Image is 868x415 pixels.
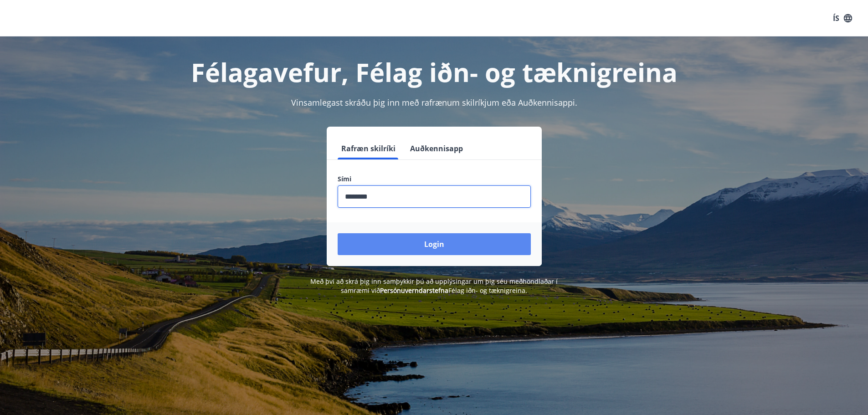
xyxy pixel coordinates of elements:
[380,286,448,295] a: Persónuverndarstefna
[338,233,531,255] button: Login
[406,138,467,159] button: Auðkennisapp
[291,97,577,108] span: Vinsamlegast skráðu þig inn með rafrænum skilríkjum eða Auðkennisappi.
[117,55,751,89] h1: Félagavefur, Félag iðn- og tæknigreina
[338,138,399,159] button: Rafræn skilríki
[310,277,558,295] span: Með því að skrá þig inn samþykkir þú að upplýsingar um þig séu meðhöndlaðar í samræmi við Félag i...
[338,174,531,184] label: Sími
[828,10,857,26] button: ÍS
